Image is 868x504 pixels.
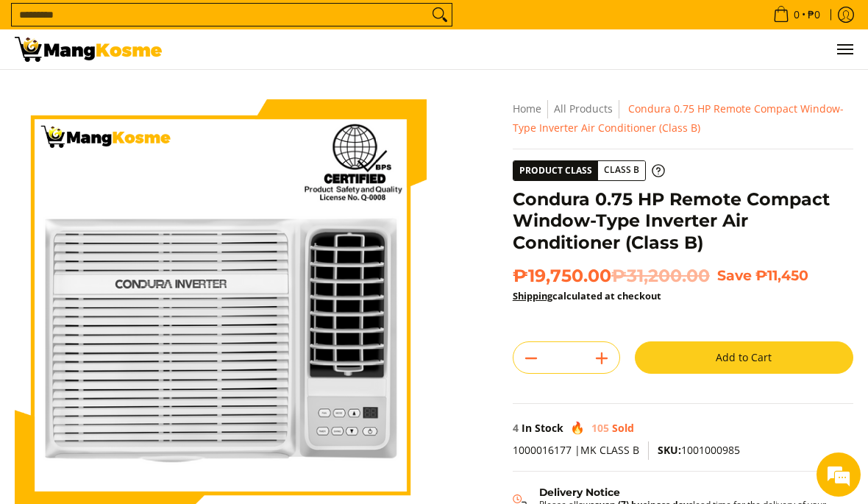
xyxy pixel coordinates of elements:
a: Home [513,102,541,116]
h1: Condura 0.75 HP Remote Compact Window-Type Inverter Air Conditioner (Class B) [513,188,853,254]
span: Condura 0.75 HP Remote Compact Window-Type Inverter Air Conditioner (Class B) [513,102,844,135]
span: Sold [612,421,634,435]
button: Add [584,347,619,370]
span: In Stock [522,421,563,435]
button: Subtract [513,347,549,370]
button: Add to Cart [635,341,853,374]
del: ₱31,200.00 [611,265,710,287]
span: ₱11,450 [755,267,808,284]
a: Shipping [513,289,552,302]
ul: Customer Navigation [177,29,853,69]
span: Product Class [513,161,598,180]
button: Menu [836,29,853,69]
strong: Delivery Notice [539,486,620,498]
button: Search [428,4,452,26]
span: Save [717,267,752,284]
nav: Breadcrumbs [513,99,853,138]
strong: calculated at checkout [513,289,661,302]
span: ₱19,750.00 [513,265,710,287]
a: Product Class Class B [513,160,665,181]
nav: Main Menu [177,29,853,69]
a: All Products [554,102,613,116]
img: Condura Remote Inverter Aircon 0.75 HP - Class B l Mang Kosme [15,37,162,62]
span: 4 [513,421,519,435]
span: 1001000985 [658,443,740,457]
span: 105 [591,421,609,435]
span: Class B [598,161,645,180]
span: ₱0 [805,10,822,20]
span: 0 [791,10,802,20]
span: • [769,7,825,23]
span: SKU: [658,443,681,457]
span: 1000016177 |MK CLASS B [513,443,639,457]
